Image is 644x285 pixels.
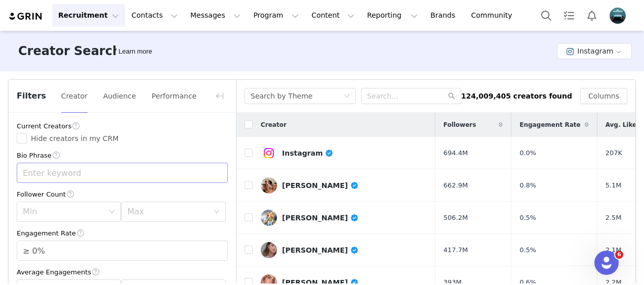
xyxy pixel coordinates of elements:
span: Followers [444,120,476,129]
span: 0.0% [519,148,536,158]
span: Hide creators in my CRM [27,134,123,142]
button: Performance [151,88,197,104]
button: Reporting [361,4,424,27]
button: Contacts [126,4,184,27]
img: 61dbe848-ba83-4eff-9535-8cdca3cf6bd2.png [610,8,626,24]
h3: Creator Search [18,42,121,60]
span: Avg. Likes [606,120,640,129]
div: Tooltip anchor [116,46,154,57]
div: [PERSON_NAME] [282,214,359,222]
div: Current Creators [17,121,228,131]
button: Search [535,4,557,27]
span: 417.7M [444,245,468,255]
div: Average Engagements [17,267,228,277]
a: Instagram [261,145,427,161]
div: Engagement Rate [17,228,228,239]
div: Min [23,207,104,217]
iframe: Intercom live chat [594,251,619,275]
a: Brands [424,4,464,27]
a: [PERSON_NAME] [261,242,427,258]
span: Creator [261,120,287,129]
button: Program [247,4,305,27]
a: [PERSON_NAME] [261,210,427,226]
a: [PERSON_NAME] [261,177,427,194]
input: Engagement Rate [17,241,227,260]
div: Bio Phrase [17,150,228,161]
div: [PERSON_NAME] [282,181,359,189]
button: Recruitment [52,4,125,27]
span: 694.4M [444,148,468,158]
input: Enter keyword [17,163,228,183]
div: 124,009,405 creators found [461,91,572,102]
span: 0.8% [519,180,536,191]
img: grin logo [8,12,44,21]
img: v2 [261,210,277,226]
div: [PERSON_NAME] [282,246,359,254]
button: Content [305,4,360,27]
span: Engagement Rate [519,120,580,129]
button: Audience [103,88,137,104]
i: icon: down [344,93,350,100]
span: 0.5% [519,213,536,223]
div: Instagram [282,149,334,157]
a: Community [465,4,523,27]
button: Creator [61,88,88,104]
button: Notifications [581,4,603,27]
img: v2 [261,177,277,194]
button: Instagram [557,43,632,59]
div: Search by Theme [251,88,312,104]
input: Search... [361,88,461,104]
i: icon: search [448,92,455,100]
span: Filters [17,90,46,102]
img: v2 [261,242,277,258]
div: Max [127,207,208,217]
i: icon: down [214,209,220,216]
a: Tasks [558,4,580,27]
span: 6 [615,251,623,259]
img: v2 [261,145,277,161]
i: icon: down [109,209,115,216]
button: Columns [580,88,627,104]
button: Profile [603,8,636,24]
span: 506.2M [444,213,468,223]
button: Messages [184,4,247,27]
span: 662.9M [444,180,468,191]
div: Follower Count [17,189,228,200]
span: 0.5% [519,245,536,255]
